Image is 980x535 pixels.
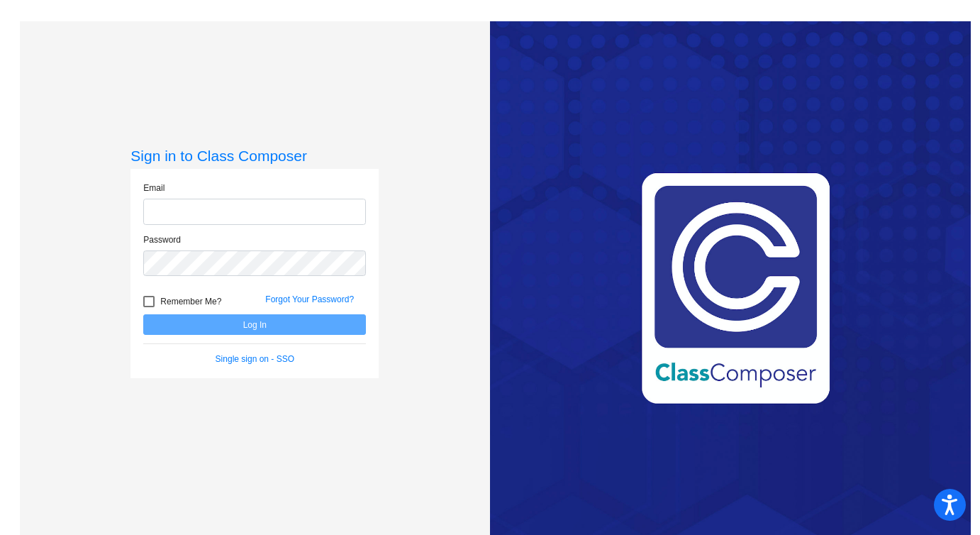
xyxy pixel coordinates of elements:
a: Single sign on - SSO [216,354,294,364]
label: Password [143,233,181,246]
a: Forgot Your Password? [265,294,354,304]
button: Log In [143,314,366,335]
label: Email [143,182,165,194]
span: Remember Me? [160,293,221,310]
h3: Sign in to Class Composer [130,147,379,165]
